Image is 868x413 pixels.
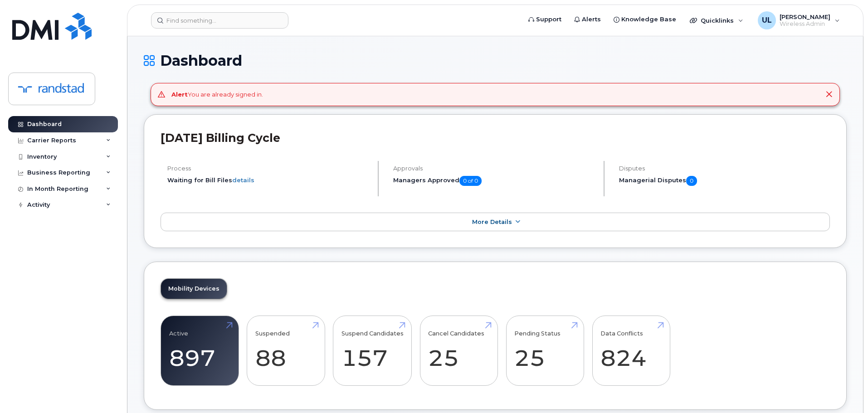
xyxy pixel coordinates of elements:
a: Suspend Candidates 157 [341,321,404,381]
strong: Alert [171,91,188,98]
a: Mobility Devices [161,279,227,299]
a: Data Conflicts 824 [600,321,662,381]
a: Suspended 88 [255,321,317,381]
span: More Details [472,219,512,225]
span: 0 of 0 [459,176,482,186]
span: 0 [686,176,697,186]
h4: Disputes [619,165,830,172]
div: You are already signed in. [171,90,263,99]
h5: Managers Approved [393,176,596,186]
h5: Managerial Disputes [619,176,830,186]
h4: Process [167,165,370,172]
a: details [232,176,254,184]
a: Pending Status 25 [514,321,575,381]
h1: Dashboard [144,53,847,68]
a: Active 897 [169,321,230,381]
li: Waiting for Bill Files [167,176,370,185]
h4: Approvals [393,165,596,172]
a: Cancel Candidates 25 [428,321,489,381]
h2: [DATE] Billing Cycle [161,131,830,145]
